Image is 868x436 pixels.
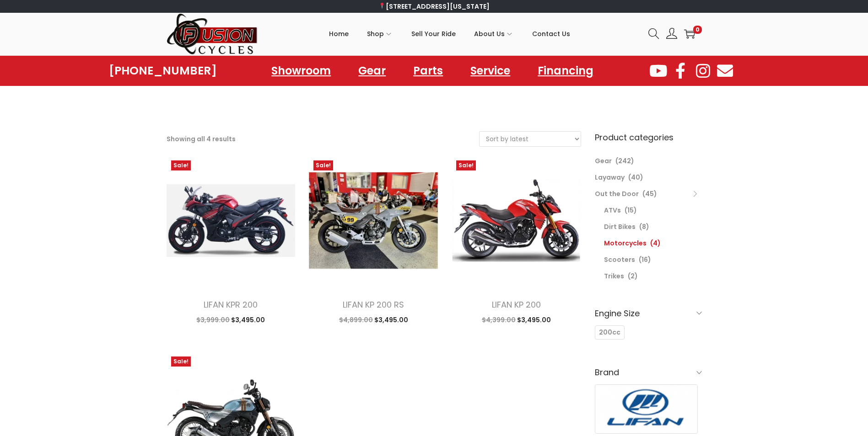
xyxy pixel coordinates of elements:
[604,239,647,248] a: Motorcycles
[474,22,505,45] span: About Us
[262,60,340,81] a: Showroom
[379,3,385,9] img: 📍
[625,206,637,215] span: (15)
[262,60,603,81] nav: Menu
[231,315,265,324] span: 3,495.00
[258,13,642,54] nav: Primary navigation
[482,315,486,324] span: $
[604,271,624,281] a: Trikes
[474,13,514,54] a: About Us
[517,315,521,324] span: $
[374,315,378,324] span: $
[595,173,625,182] a: Layaway
[339,315,373,324] span: 4,899.00
[196,315,230,324] span: 3,999.00
[628,271,638,281] span: (2)
[528,60,603,81] a: Financing
[595,189,639,198] a: Out the Door
[480,132,581,146] select: Shop order
[650,239,661,248] span: (4)
[349,60,395,81] a: Gear
[595,303,702,324] h6: Engine Size
[343,299,404,310] a: LIFAN KP 200 RS
[684,28,695,39] a: 0
[329,22,349,45] span: Home
[482,315,516,324] span: 4,399.00
[492,299,541,310] a: LIFAN KP 200
[532,22,570,45] span: Contact Us
[231,315,235,324] span: $
[532,13,570,54] a: Contact Us
[167,133,236,145] p: Showing all 4 results
[628,173,643,182] span: (40)
[339,315,343,324] span: $
[411,13,456,54] a: Sell Your Ride
[604,206,621,215] a: ATVs
[374,315,408,324] span: 3,495.00
[595,362,702,383] h6: Brand
[204,299,258,310] a: LIFAN KPR 200
[639,255,651,264] span: (16)
[109,64,217,77] a: [PHONE_NUMBER]
[378,2,490,11] a: [STREET_ADDRESS][US_STATE]
[615,156,634,165] span: (242)
[604,255,635,264] a: Scooters
[167,13,258,55] img: Woostify retina logo
[404,60,452,81] a: Parts
[642,189,657,198] span: (45)
[367,22,384,45] span: Shop
[595,131,702,144] h6: Product categories
[329,13,349,54] a: Home
[595,385,698,433] img: Lifan
[595,156,612,165] a: Gear
[411,22,456,45] span: Sell Your Ride
[599,328,620,337] span: 200cc
[367,13,393,54] a: Shop
[196,315,200,324] span: $
[639,222,649,231] span: (8)
[461,60,519,81] a: Service
[517,315,551,324] span: 3,495.00
[604,222,636,231] a: Dirt Bikes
